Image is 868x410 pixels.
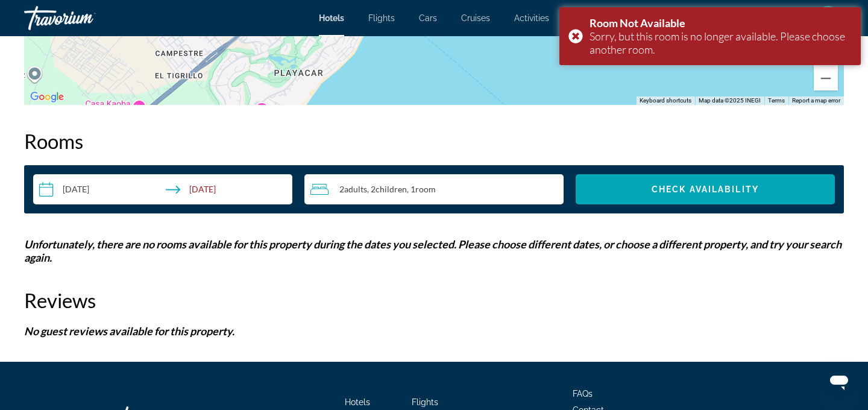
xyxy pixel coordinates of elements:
a: Terms (opens in new tab) [768,97,785,104]
div: Room Not Available [590,16,852,30]
a: Flights [368,13,395,23]
span: , 2 [367,184,407,194]
span: Map data ©2025 INEGI [699,97,761,104]
span: Room [415,184,436,194]
button: User Menu [813,5,844,31]
iframe: Button to launch messaging window [820,362,858,400]
a: Travorium [24,2,145,34]
button: Check-in date: Feb 20, 2026 Check-out date: Feb 27, 2026 [33,174,292,204]
a: Cars [419,13,437,23]
span: Children [376,184,407,194]
a: Cruises [461,13,490,23]
a: Hotels [345,397,370,407]
a: Open this area in Google Maps (opens a new window) [27,89,67,105]
span: Check Availability [652,184,759,194]
span: 2 [339,184,367,194]
button: Check Availability [576,174,835,204]
h2: Reviews [24,288,844,312]
a: Hotels [319,13,344,23]
a: FAQs [573,389,593,399]
button: Zoom out [814,66,838,90]
h2: Rooms [24,129,844,153]
a: Report a map error [792,97,840,104]
p: Unfortunately, there are no rooms available for this property during the dates you selected. Plea... [24,238,844,264]
p: No guest reviews available for this property. [24,324,844,338]
span: Adults [344,184,367,194]
button: Keyboard shortcuts [640,96,691,105]
div: Sorry, but this room is no longer available. Please choose another room. [590,30,852,56]
button: Travelers: 2 adults, 2 children [304,174,564,204]
div: Search widget [33,174,835,204]
a: Activities [514,13,549,23]
a: Flights [412,397,438,407]
img: Google [27,89,67,105]
span: , 1 [407,184,436,194]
